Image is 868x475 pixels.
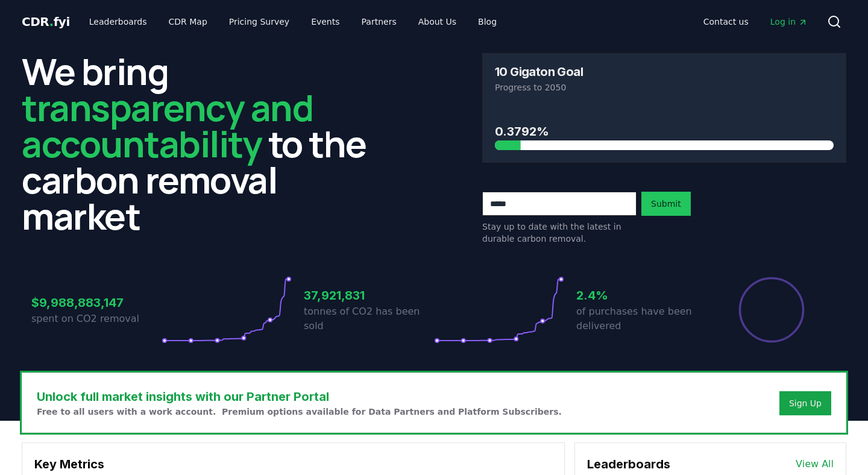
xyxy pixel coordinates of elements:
[482,221,637,245] p: Stay up to date with the latest in durable carbon removal.
[22,83,313,168] span: transparency and accountability
[495,81,834,93] p: Progress to 2050
[694,11,817,33] nav: Main
[409,11,466,33] a: About Us
[37,406,562,418] p: Free to all users with a work account. Premium options available for Data Partners and Platform S...
[49,14,54,29] span: .
[694,11,758,33] a: Contact us
[770,16,808,28] span: Log in
[159,11,217,33] a: CDR Map
[779,391,831,415] button: Sign Up
[80,11,506,33] nav: Main
[587,455,670,473] h3: Leaderboards
[576,286,706,304] h3: 2.4%
[304,286,434,304] h3: 37,921,831
[796,457,834,471] a: View All
[641,192,691,216] button: Submit
[22,14,70,29] span: CDR fyi
[761,11,817,33] a: Log in
[738,276,805,344] div: Percentage of sales delivered
[31,294,162,312] h3: $9,988,883,147
[789,397,822,409] a: Sign Up
[576,304,706,333] p: of purchases have been delivered
[31,312,162,326] p: spent on CO2 removal
[495,122,834,140] h3: 0.3792%
[352,11,406,33] a: Partners
[495,66,583,78] h3: 10 Gigaton Goal
[219,11,299,33] a: Pricing Survey
[34,455,552,473] h3: Key Metrics
[301,11,349,33] a: Events
[37,388,562,406] h3: Unlock full market insights with our Partner Portal
[304,304,434,333] p: tonnes of CO2 has been sold
[80,11,157,33] a: Leaderboards
[468,11,506,33] a: Blog
[22,53,386,234] h2: We bring to the carbon removal market
[22,13,70,30] a: CDR.fyi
